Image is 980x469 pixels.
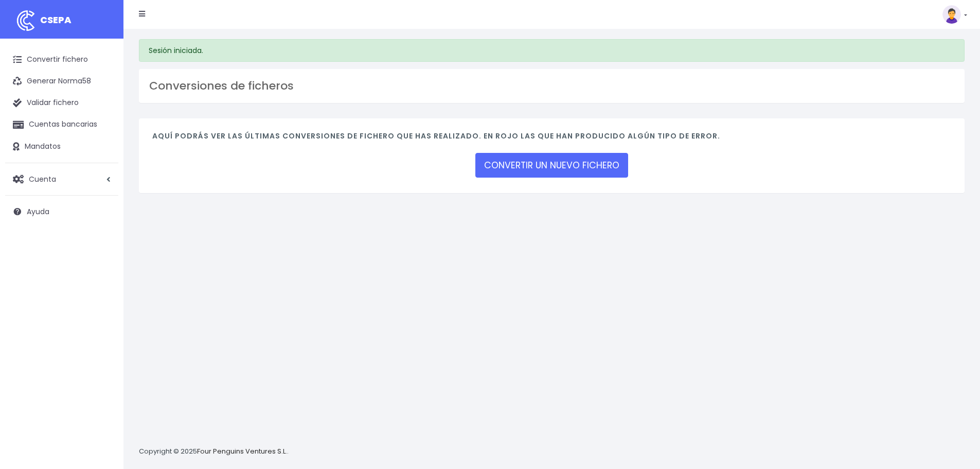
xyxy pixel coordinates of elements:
h4: Aquí podrás ver las últimas conversiones de fichero que has realizado. En rojo las que han produc... [152,132,951,146]
p: Copyright © 2025 . [139,446,289,457]
a: Convertir fichero [5,49,118,71]
a: Generar Norma58 [5,71,118,92]
a: Cuenta [5,168,118,190]
a: Cuentas bancarias [5,114,118,135]
a: Four Penguins Ventures S.L. [197,446,287,456]
a: Ayuda [5,201,118,222]
span: CSEPA [40,13,72,26]
a: CONVERTIR UN NUEVO FICHERO [475,153,628,178]
img: profile [942,5,961,24]
a: Validar fichero [5,92,118,114]
div: Sesión iniciada. [139,39,965,62]
img: logo [13,8,39,33]
a: Mandatos [5,136,118,158]
span: Ayuda [27,206,49,217]
span: Cuenta [29,173,56,184]
h3: Conversiones de ficheros [149,79,954,93]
